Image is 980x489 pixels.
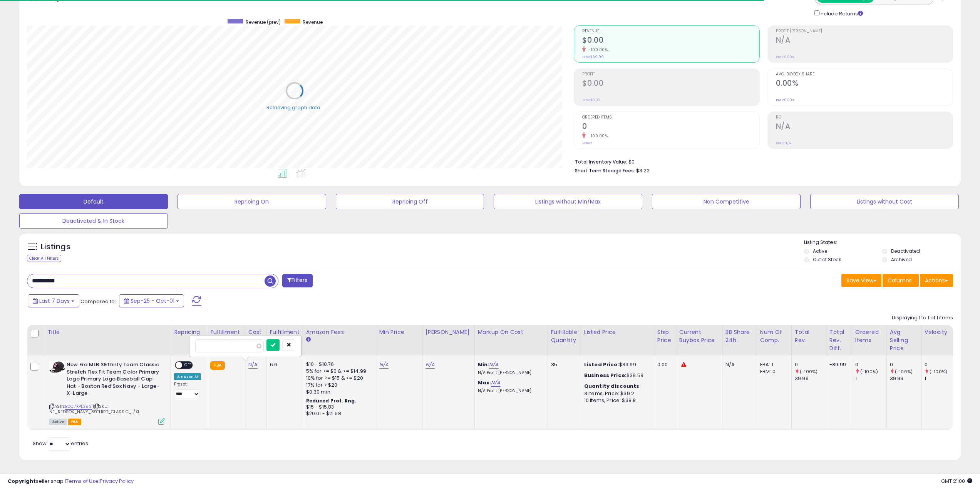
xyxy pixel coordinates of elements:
div: 0 [795,361,826,368]
span: Avg. Buybox Share [776,72,953,77]
a: B0C7XPL393 [65,403,92,410]
b: Reduced Prof. Rng. [306,397,357,404]
div: 0.00 [657,361,670,368]
div: seller snap | | [8,478,134,485]
div: Include Returns [809,9,872,18]
div: Fulfillable Quantity [551,328,578,344]
div: 10% for >= $15 & <= $20 [306,375,370,382]
small: -100.00% [586,133,608,139]
button: Actions [920,274,953,287]
span: Ordered Items [582,115,759,120]
p: N/A Profit [PERSON_NAME] [478,370,542,376]
span: FBA [68,419,81,425]
a: N/A [426,361,435,369]
div: Title [47,328,168,336]
a: Terms of Use [66,477,99,485]
small: (-100%) [930,369,947,375]
span: $3.22 [636,167,650,174]
div: Amazon Fees [306,328,373,336]
small: Prev: 0.00% [776,98,794,102]
span: Revenue [582,29,759,33]
small: Prev: 1 [582,141,592,145]
h2: 0.00% [776,79,953,89]
button: Repricing On [178,194,326,209]
b: Min: [478,361,489,368]
div: 0 [890,361,921,368]
button: Default [19,194,168,209]
div: Repricing [174,328,204,336]
span: Compared to: [80,298,116,305]
h2: $0.00 [582,79,759,89]
label: Deactivated [891,248,920,254]
div: 0 [925,361,956,368]
div: Avg Selling Price [890,328,918,352]
button: Columns [883,274,919,287]
small: Prev: N/A [776,141,791,145]
h2: N/A [776,122,953,132]
div: 6.6 [270,361,297,368]
div: Current Buybox Price [679,328,719,344]
div: Total Rev. Diff. [829,328,849,352]
span: | SKU: NE_REDSOX_NAVY_39THIRT_CLASSIC_L/XL [49,403,140,415]
div: Ship Price [657,328,673,344]
b: Total Inventory Value: [575,159,627,165]
a: Privacy Policy [100,477,134,485]
b: Listed Price: [584,361,619,368]
div: Min Price [379,328,419,336]
button: Save View [841,274,881,287]
label: Archived [891,256,912,263]
button: Sep-25 - Oct-01 [119,294,184,307]
b: Max: [478,379,491,386]
button: Last 7 Days [28,294,79,307]
div: 39.99 [795,375,826,382]
a: N/A [491,379,500,387]
div: 17% for > $20 [306,382,370,389]
span: Last 7 Days [39,297,70,305]
div: Fulfillment Cost [270,328,300,344]
label: Out of Stock [813,256,841,263]
h2: 0 [582,122,759,132]
div: BB Share 24h. [725,328,754,344]
span: Columns [888,277,912,284]
button: Filters [282,274,312,287]
span: ROI [776,115,953,120]
p: N/A Profit [PERSON_NAME] [478,388,542,394]
small: Amazon Fees. [306,336,311,343]
button: Listings without Min/Max [494,194,642,209]
div: Num of Comp. [760,328,788,344]
div: Ordered Items [855,328,883,344]
span: 2025-10-9 21:00 GMT [941,477,972,485]
span: Sep-25 - Oct-01 [131,297,174,305]
div: $0.30 min [306,389,370,396]
small: (-100%) [800,369,818,375]
p: Listing States: [804,239,961,246]
span: Show: entries [33,440,88,447]
div: 10 Items, Price: $38.8 [584,397,648,404]
button: Non Competitive [652,194,801,209]
b: Quantity discounts [584,382,640,390]
div: Cost [248,328,263,336]
li: $0 [575,157,947,166]
h5: Listings [41,242,70,252]
a: N/A [489,361,498,369]
div: 3 Items, Price: $39.2 [584,390,648,397]
h2: N/A [776,36,953,46]
img: 51rtgSPjpZL._SL40_.jpg [49,361,65,373]
div: $39.59 [584,372,648,379]
div: : [584,383,648,390]
div: FBM: 0 [760,368,786,375]
div: Listed Price [584,328,651,336]
small: (-100%) [895,369,913,375]
div: 1 [855,375,886,382]
div: [PERSON_NAME] [426,328,471,336]
div: Fulfillment [210,328,241,336]
div: Clear All Filters [27,255,61,262]
span: All listings currently available for purchase on Amazon [49,419,67,425]
small: -100.00% [586,47,608,53]
span: Profit [PERSON_NAME] [776,29,953,33]
small: Prev: 0.00% [776,55,794,59]
span: OFF [182,362,194,369]
small: Prev: $0.00 [582,98,600,102]
b: New Era MLB 39Thirty Team Classic Stretch Flex Fit Team Color Primary Logo Primary Logo Baseball ... [67,361,160,399]
label: Active [813,248,827,254]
